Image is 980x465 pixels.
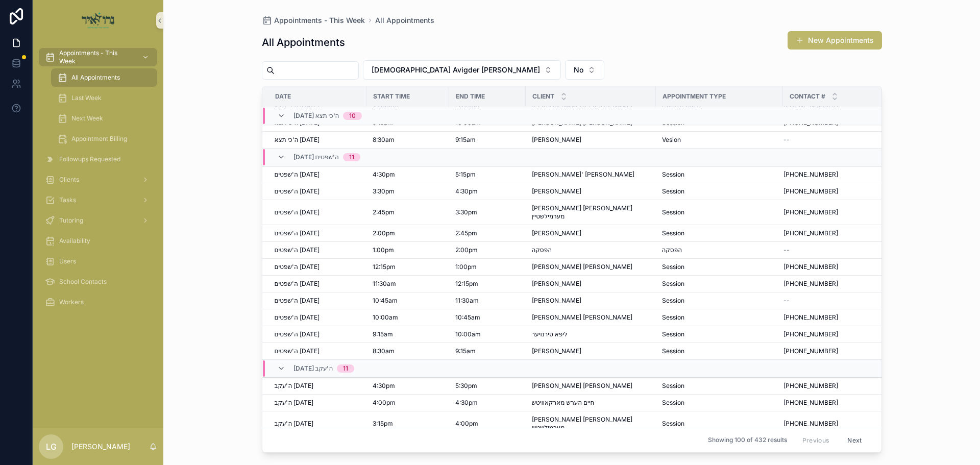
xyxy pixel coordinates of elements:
span: [DATE] ה'עקב [293,364,333,373]
span: 10:00am [373,313,398,322]
a: Session [662,399,777,407]
a: 2:45pm [455,229,520,237]
span: Appointments - This Week [59,49,134,65]
span: Last Week [71,94,102,102]
a: 2:45pm [373,208,443,216]
a: הפסקה [532,246,650,254]
a: 5:30pm [455,382,520,390]
span: LG [46,440,57,453]
span: ה'עקב [DATE] [275,399,314,407]
span: [PHONE_NUMBER] [783,187,838,195]
span: [PERSON_NAME] [PERSON_NAME] [532,382,632,390]
span: 2:00pm [373,229,395,237]
span: 4:30pm [373,170,395,179]
a: [PERSON_NAME] [532,347,650,355]
a: Clients [39,170,157,189]
span: -- [783,297,790,305]
span: Tasks [59,196,76,204]
span: [PHONE_NUMBER] [783,280,838,288]
a: Users [39,252,157,271]
a: [PHONE_NUMBER] [783,280,890,288]
span: 8:30am [373,136,395,144]
span: ה'שפטים [DATE] [275,347,320,355]
a: Appointments - This Week [262,15,365,26]
span: Session [662,170,684,179]
a: 8:30am [373,136,443,144]
span: 4:00pm [455,420,478,428]
div: 11 [343,364,348,373]
span: 5:30pm [455,382,477,390]
a: [PERSON_NAME] [PERSON_NAME] [532,263,650,271]
a: 12:15pm [373,263,443,271]
span: 2:45pm [455,229,477,237]
button: Select Button [565,60,604,80]
a: חיים הערש מארקאוויטש [532,399,650,407]
a: [PHONE_NUMBER] [783,347,890,355]
a: -- [783,297,890,305]
span: ה'שפטים [DATE] [275,263,320,271]
a: Tutoring [39,211,157,230]
span: ה'שפטים [DATE] [275,208,320,216]
span: Next Week [71,114,103,123]
a: [PHONE_NUMBER] [783,313,890,322]
span: [DEMOGRAPHIC_DATA] Avigder [PERSON_NAME] [372,65,540,75]
span: 4:00pm [373,399,396,407]
a: [PERSON_NAME] [PERSON_NAME] [532,313,650,322]
span: ה'עקב [DATE] [275,420,314,428]
span: [PERSON_NAME]' [PERSON_NAME] [532,170,634,179]
span: 2:45pm [373,208,395,216]
span: End Time [456,92,485,101]
a: Session [662,297,777,305]
a: Appointments - This Week [39,48,157,66]
span: [PERSON_NAME] [532,297,581,305]
span: All Appointments [375,15,434,26]
span: 9:15am [455,347,476,355]
a: 4:30pm [373,382,443,390]
a: -- [783,136,890,144]
a: 4:00pm [455,420,520,428]
span: Session [662,263,684,271]
span: ה'שפטים [DATE] [275,229,320,237]
span: Tutoring [59,216,83,225]
a: [PERSON_NAME] [PERSON_NAME] מערמילשטיין [532,204,650,221]
a: הפסקה [662,246,777,254]
h1: All Appointments [262,35,345,50]
a: ה'שפטים [DATE] [275,347,360,355]
span: Session [662,382,684,390]
span: [DATE] ה'שפטים [293,153,339,161]
a: ה'שפטים [DATE] [275,170,360,179]
span: Session [662,347,684,355]
span: [PHONE_NUMBER] [783,229,838,237]
span: 8:30am [373,347,395,355]
span: Session [662,187,684,195]
a: ה'שפטים [DATE] [275,246,360,254]
a: Session [662,187,777,195]
span: 9:15am [373,330,393,338]
a: 3:30pm [373,187,443,195]
p: [PERSON_NAME] [71,442,130,452]
a: -- [783,246,890,254]
div: scrollable content [33,41,163,325]
span: 5:15pm [455,170,476,179]
a: ליפא טירנויער [532,330,650,338]
span: ה'שפטים [DATE] [275,297,320,305]
a: [PHONE_NUMBER] [783,263,890,271]
span: Session [662,330,684,338]
a: 9:15am [455,136,520,144]
a: 9:15am [373,330,443,338]
span: Client [532,92,554,101]
span: Session [662,313,684,322]
a: 2:00pm [455,246,520,254]
a: [PHONE_NUMBER] [783,382,890,390]
a: Workers [39,293,157,311]
a: [PHONE_NUMBER] [783,208,890,216]
button: New Appointments [788,31,882,50]
a: Session [662,229,777,237]
a: [PHONE_NUMBER] [783,187,890,195]
span: Session [662,229,684,237]
a: [PHONE_NUMBER] [783,399,890,407]
a: ה'שפטים [DATE] [275,208,360,216]
a: [PHONE_NUMBER] [783,330,890,338]
a: Vesion [662,136,777,144]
